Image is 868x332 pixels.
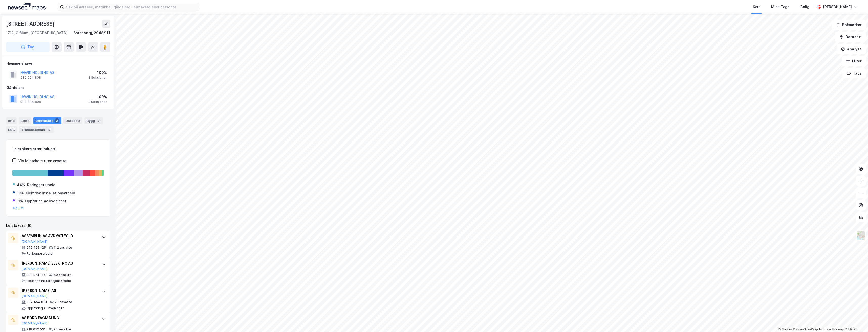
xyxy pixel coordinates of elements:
button: Datasett [835,32,866,42]
button: Analyse [837,44,866,54]
div: 989 004 808 [20,76,41,80]
button: [DOMAIN_NAME] [21,294,48,298]
a: Mapbox [778,328,792,331]
div: 918 652 531 [27,327,46,331]
div: Rørleggerarbeid [27,182,55,188]
div: Gårdeiere [6,85,110,91]
div: 3 Seksjoner [88,100,107,104]
div: Vis leietakere uten ansatte [18,158,67,164]
div: 44% [17,182,25,188]
div: 1712, Grålum, [GEOGRAPHIC_DATA] [6,30,67,36]
div: [PERSON_NAME] [823,4,852,10]
div: Elektrisk installasjonsarbeid [26,190,75,196]
div: Kart [753,4,760,10]
div: 25 ansatte [54,327,71,331]
div: 972 425 125 [27,246,46,250]
button: Filter [842,56,866,66]
button: Tag [6,42,50,52]
a: Improve this map [819,328,844,331]
div: [PERSON_NAME] AS [21,288,97,294]
img: Z [856,231,866,240]
a: OpenStreetMap [793,328,818,331]
div: 992 824 115 [27,273,46,277]
div: 100% [88,94,107,100]
div: Hjemmelshaver [6,60,110,66]
div: Rørleggerarbeid [27,252,53,256]
div: 967 454 818 [27,300,47,304]
div: 28 ansatte [55,300,72,304]
div: [STREET_ADDRESS] [6,20,56,28]
div: 100% [88,69,107,76]
div: Oppføring av bygninger [25,198,66,204]
div: Eiere [19,117,31,124]
button: Og 6 til [13,206,25,210]
div: 2 [96,118,101,123]
div: [PERSON_NAME] ELEKTRO AS [21,260,97,266]
div: 9 [54,118,59,123]
div: Mine Tags [771,4,789,10]
div: Leietakere etter industri [12,146,104,152]
input: Søk på adresse, matrikkel, gårdeiere, leietakere eller personer [64,3,199,11]
div: Oppføring av bygninger [27,306,64,310]
div: Leietakere (9) [6,223,110,229]
button: Tags [842,68,866,78]
div: ESG [6,126,17,133]
div: 11% [17,198,23,204]
div: 112 ansatte [54,246,72,250]
div: 49 ansatte [54,273,71,277]
button: [DOMAIN_NAME] [21,267,48,271]
button: Bokmerker [832,20,866,30]
button: [DOMAIN_NAME] [21,240,48,244]
div: 19% [17,190,24,196]
div: Info [6,117,17,124]
div: Elektrisk installasjonsarbeid [27,279,71,283]
div: Bygg [84,117,103,124]
div: ASSEMBLIN AS AVD ØSTFOLD [21,233,97,239]
div: Bolig [800,4,809,10]
div: Sarpsborg, 2048/111 [73,30,110,36]
div: 989 004 808 [20,100,41,104]
div: 5 [47,127,52,132]
div: Transaksjoner [19,126,54,133]
button: [DOMAIN_NAME] [21,321,48,325]
div: Leietakere [33,117,61,124]
div: 3 Seksjoner [88,76,107,80]
iframe: Chat Widget [843,308,868,332]
div: AS BORG FAGMALING [21,315,97,321]
img: logo.a4113a55bc3d86da70a041830d287a7e.svg [8,3,46,11]
div: Datasett [63,117,82,124]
